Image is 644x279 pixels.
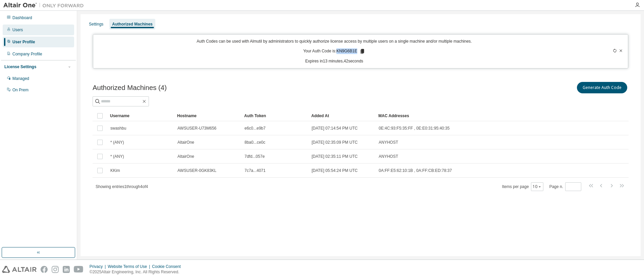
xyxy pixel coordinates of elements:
span: ANYHOST [379,154,398,159]
span: 7dfd...057e [245,154,265,159]
span: Page n. [549,182,581,191]
p: Your Auth Code is: KN9G6B1E [303,48,365,54]
div: Authorized Machines [112,21,153,27]
div: Dashboard [12,15,32,20]
span: AWSUSER-0GK83KL [177,168,216,173]
div: Privacy [90,264,108,269]
div: User Profile [12,39,35,45]
div: Auth Token [244,110,306,121]
span: e6c0...e9b7 [245,126,266,131]
img: Altair One [3,2,87,9]
div: On Prem [12,87,29,93]
span: AltairOne [177,140,194,145]
span: Authorized Machines (4) [93,84,167,92]
span: ANYHOST [379,140,398,145]
span: [DATE] 02:35:11 PM UTC [312,154,358,159]
div: Company Profile [12,51,42,57]
span: Items per page [502,182,543,191]
div: Users [12,27,23,33]
div: MAC Addresses [378,110,558,121]
span: AWSUSER-U73M656 [177,126,216,131]
span: 8ba0...ce0c [245,140,265,145]
span: [DATE] 05:54:24 PM UTC [312,168,358,173]
div: Hostname [177,110,239,121]
p: Auth Codes can be used with Almutil by administrators to quickly authorize license access by mult... [97,39,572,44]
span: KKim [110,168,120,173]
img: altair_logo.svg [2,266,37,273]
button: Generate Auth Code [577,82,627,93]
span: AltairOne [177,154,194,159]
div: Username [110,110,172,121]
div: Settings [89,21,103,27]
span: 0E:4C:93:F5:35:FF , 0E:E0:31:95:40:35 [379,126,449,131]
span: * (ANY) [110,154,124,159]
span: 0A:FF:E5:62:10:1B , 0A:FF:CB:ED:78:37 [379,168,452,173]
p: Expires in 13 minutes, 42 seconds [97,58,572,64]
span: Showing entries 1 through 4 of 4 [96,184,148,189]
span: swashbu [110,126,126,131]
div: Cookie Consent [152,264,184,269]
button: 10 [533,184,542,189]
span: * (ANY) [110,140,124,145]
div: Added At [311,110,373,121]
div: License Settings [4,64,36,69]
img: linkedin.svg [63,266,70,273]
div: Managed [12,76,29,81]
span: [DATE] 07:14:54 PM UTC [312,126,358,131]
p: © 2025 Altair Engineering, Inc. All Rights Reserved. [90,269,185,275]
img: youtube.svg [74,266,84,273]
span: [DATE] 02:35:09 PM UTC [312,140,358,145]
img: instagram.svg [52,266,59,273]
span: 7c7a...4071 [245,168,266,173]
img: facebook.svg [41,266,48,273]
div: Website Terms of Use [108,264,152,269]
